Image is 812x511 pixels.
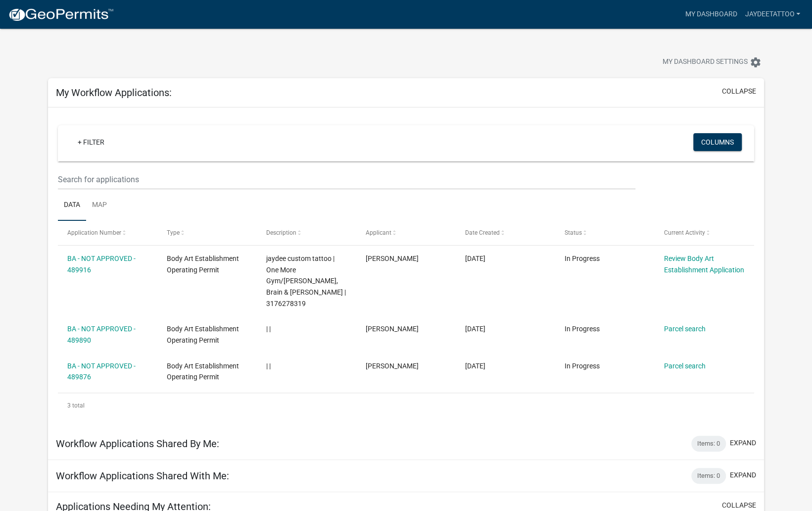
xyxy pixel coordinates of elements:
[663,56,748,68] span: My Dashboard Settings
[750,56,762,68] i: settings
[730,470,756,480] button: expand
[366,255,419,262] span: jeffrey downey
[366,325,419,333] span: jeffrey downey
[58,221,157,245] datatable-header-cell: Application Number
[664,362,705,370] a: Parcel search
[741,5,804,24] a: jaydeetattoo
[86,190,113,221] a: Map
[465,325,485,333] span: 10/08/2025
[266,362,271,370] span: | |
[654,221,754,245] datatable-header-cell: Current Activity
[58,190,86,221] a: Data
[48,107,764,428] div: collapse
[691,436,726,452] div: Items: 0
[564,362,599,370] span: In Progress
[564,229,581,236] span: Status
[664,229,705,236] span: Current Activity
[664,325,705,333] a: Parcel search
[691,468,726,484] div: Items: 0
[465,229,500,236] span: Date Created
[167,325,239,344] span: Body Art Establishment Operating Permit
[56,470,229,482] h5: Workflow Applications Shared With Me:
[465,362,485,370] span: 10/08/2025
[67,325,136,344] a: BA - NOT APPROVED - 489890
[722,500,756,511] button: collapse
[167,229,180,236] span: Type
[722,86,756,97] button: collapse
[58,393,754,418] div: 3 total
[167,362,239,381] span: Body Art Establishment Operating Permit
[67,362,136,381] a: BA - NOT APPROVED - 489876
[555,221,654,245] datatable-header-cell: Status
[157,221,257,245] datatable-header-cell: Type
[58,169,635,190] input: Search for applications
[465,255,485,262] span: 10/08/2025
[67,255,136,274] a: BA - NOT APPROVED - 489916
[664,255,744,274] a: Review Body Art Establishment Application
[564,255,599,262] span: In Progress
[56,438,219,450] h5: Workflow Applications Shared By Me:
[257,221,356,245] datatable-header-cell: Description
[56,87,172,99] h5: My Workflow Applications:
[681,5,741,24] a: My Dashboard
[366,229,391,236] span: Applicant
[366,362,419,370] span: jeffrey downey
[266,255,346,307] span: jaydee custom tattoo | One More Gym/Cox, Brain & Haley | 3176278319
[266,229,296,236] span: Description
[455,221,555,245] datatable-header-cell: Date Created
[70,133,112,151] a: + Filter
[655,52,769,72] button: My Dashboard Settingssettings
[167,255,239,274] span: Body Art Establishment Operating Permit
[730,438,756,448] button: expand
[356,221,456,245] datatable-header-cell: Applicant
[693,133,742,151] button: Columns
[67,229,121,236] span: Application Number
[564,325,599,333] span: In Progress
[266,325,271,333] span: | |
